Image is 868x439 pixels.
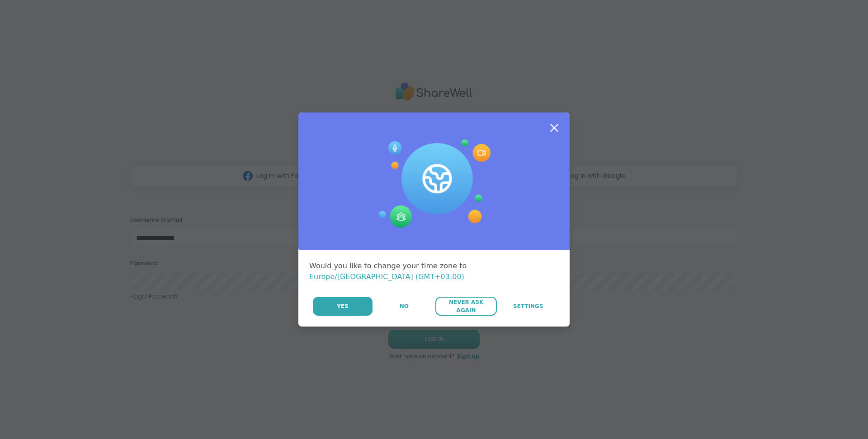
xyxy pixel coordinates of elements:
[309,272,464,281] span: Europe/[GEOGRAPHIC_DATA] (GMT+03:00)
[400,302,409,310] span: No
[498,297,559,316] a: Settings
[337,302,349,310] span: Yes
[377,140,491,228] img: Session Experience
[373,297,434,316] button: No
[435,297,496,316] button: Never Ask Again
[513,302,543,310] span: Settings
[313,297,373,316] button: Yes
[440,298,492,314] span: Never Ask Again
[309,261,559,282] div: Would you like to change your time zone to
